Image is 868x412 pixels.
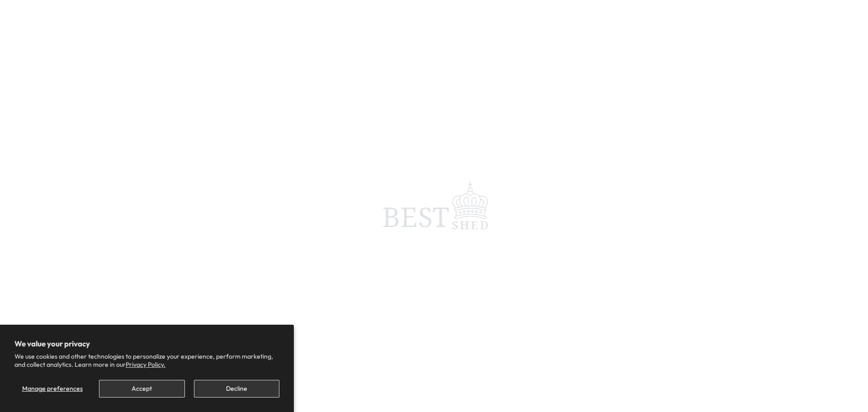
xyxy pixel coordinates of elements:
[22,384,83,393] span: Manage preferences
[14,339,279,348] h2: We value your privacy
[14,352,279,369] p: We use cookies and other technologies to personalize your experience, perform marketing, and coll...
[99,380,184,398] button: Accept
[194,380,279,398] button: Decline
[126,360,165,369] a: Privacy Policy.
[14,380,90,398] button: Manage preferences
